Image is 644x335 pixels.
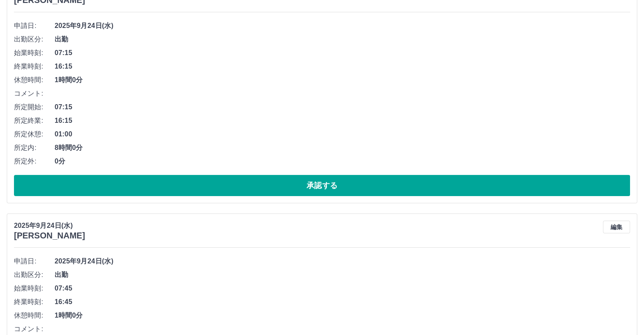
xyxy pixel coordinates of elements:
span: 所定終業: [14,116,55,126]
span: 始業時刻: [14,48,55,58]
span: 07:45 [55,283,630,293]
span: 所定外: [14,156,55,166]
span: 所定開始: [14,102,55,112]
span: 16:15 [55,116,630,126]
span: 申請日: [14,256,55,266]
span: 8時間0分 [55,143,630,153]
span: 0分 [55,156,630,166]
span: 所定休憩: [14,129,55,139]
span: コメント: [14,89,55,99]
span: 申請日: [14,21,55,31]
span: 出勤区分: [14,270,55,280]
span: 1時間0分 [55,75,630,85]
span: 出勤区分: [14,34,55,44]
span: 終業時刻: [14,297,55,307]
span: 休憩時間: [14,75,55,85]
span: 休憩時間: [14,310,55,321]
h3: [PERSON_NAME] [14,231,85,241]
p: 2025年9月24日(水) [14,221,85,231]
span: 16:45 [55,297,630,307]
span: コメント: [14,324,55,334]
span: 16:15 [55,61,630,72]
span: 出勤 [55,34,630,44]
span: 終業時刻: [14,61,55,72]
span: 01:00 [55,129,630,139]
span: 2025年9月24日(水) [55,21,630,31]
button: 編集 [603,221,630,233]
span: 始業時刻: [14,283,55,293]
span: 07:15 [55,102,630,112]
span: 出勤 [55,270,630,280]
span: 所定内: [14,143,55,153]
span: 2025年9月24日(水) [55,256,630,266]
span: 1時間0分 [55,310,630,321]
button: 承認する [14,175,630,196]
span: 07:15 [55,48,630,58]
